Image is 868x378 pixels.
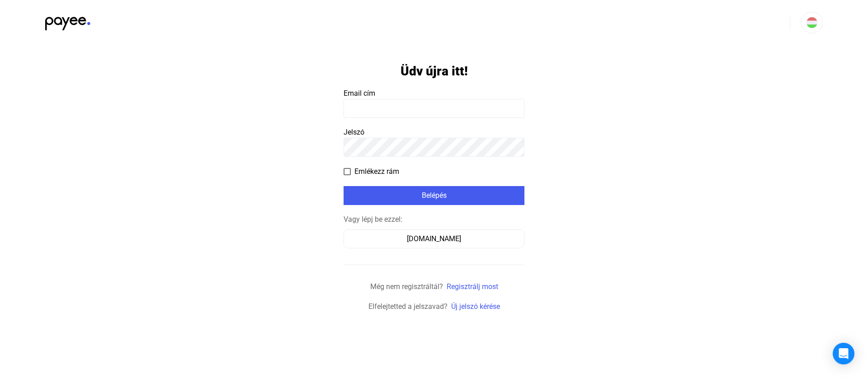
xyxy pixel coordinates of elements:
span: Jelszó [344,128,364,136]
span: Még nem regisztráltál? [370,282,443,291]
div: [DOMAIN_NAME] [347,233,521,244]
img: HU [807,17,817,28]
span: Email cím [344,89,375,98]
button: [DOMAIN_NAME] [344,229,524,248]
button: Belépés [344,186,524,205]
h1: Üdv újra itt! [401,63,468,79]
img: black-payee-blue-dot.svg [45,12,90,30]
a: Új jelszó kérése [451,302,500,311]
span: Elfelejtetted a jelszavad? [368,302,448,311]
button: HU [801,12,823,33]
div: Belépés [346,190,522,201]
div: Vagy lépj be ezzel: [344,214,524,225]
a: Regisztrálj most [447,282,498,291]
a: [DOMAIN_NAME] [344,234,524,243]
div: Open Intercom Messenger [833,343,854,364]
span: Emlékezz rám [354,166,399,177]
